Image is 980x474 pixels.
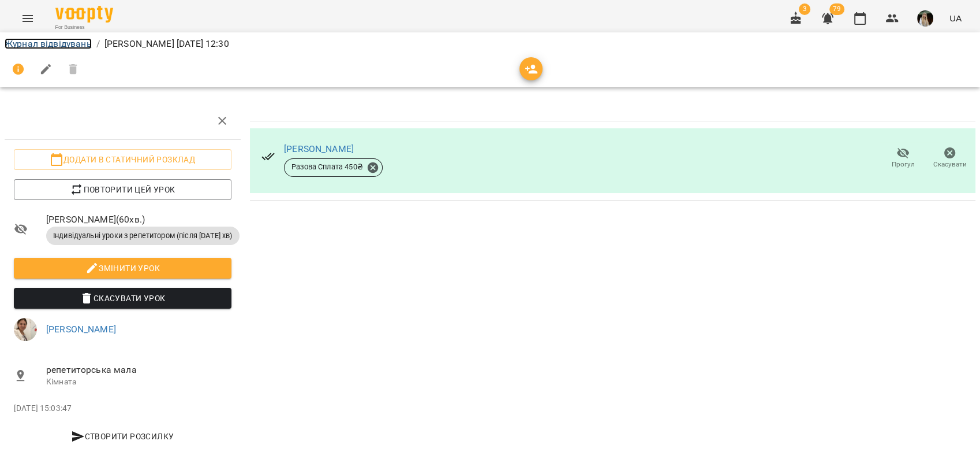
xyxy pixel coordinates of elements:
div: Разова Сплата 450₴ [284,158,383,177]
span: репетиторська мала [46,363,231,377]
span: Скасувати Урок [23,291,222,305]
span: Прогул [892,160,915,169]
button: Створити розсилку [14,426,231,447]
button: UA [945,8,966,29]
span: Разова Сплата 450 ₴ [285,162,370,172]
span: 3 [799,3,810,15]
span: [PERSON_NAME] ( 60 хв. ) [46,213,231,227]
img: Voopty Logo [55,6,113,23]
span: Індивідуальні уроки з репетитором (після [DATE] хв) [46,231,240,241]
span: 79 [829,3,844,15]
p: Кімната [46,376,231,388]
p: [DATE] 15:03:47 [14,403,231,414]
a: [PERSON_NAME] [46,324,116,335]
a: Журнал відвідувань [5,38,92,49]
span: Змінити урок [23,261,222,275]
button: Скасувати Урок [14,288,231,309]
p: [PERSON_NAME] [DATE] 12:30 [104,37,229,51]
a: [PERSON_NAME] [284,143,354,154]
button: Змінити урок [14,258,231,279]
button: Додати в статичний розклад [14,149,231,170]
button: Скасувати [926,142,973,175]
img: f9a618bac4364d5a2b9efd9931b43980.jpg [14,318,37,341]
button: Menu [14,5,42,32]
span: Створити розсилку [18,429,227,443]
span: Повторити цей урок [23,183,222,197]
button: Прогул [880,142,926,175]
span: Скасувати [933,160,967,169]
span: For Business [55,24,113,31]
li: / [96,37,100,51]
button: Повторити цей урок [14,179,231,200]
nav: breadcrumb [5,37,975,51]
span: Додати в статичний розклад [23,153,222,166]
img: db9e5aee73aab2f764342d08fe444bbe.JPG [917,10,933,27]
span: UA [949,12,962,24]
